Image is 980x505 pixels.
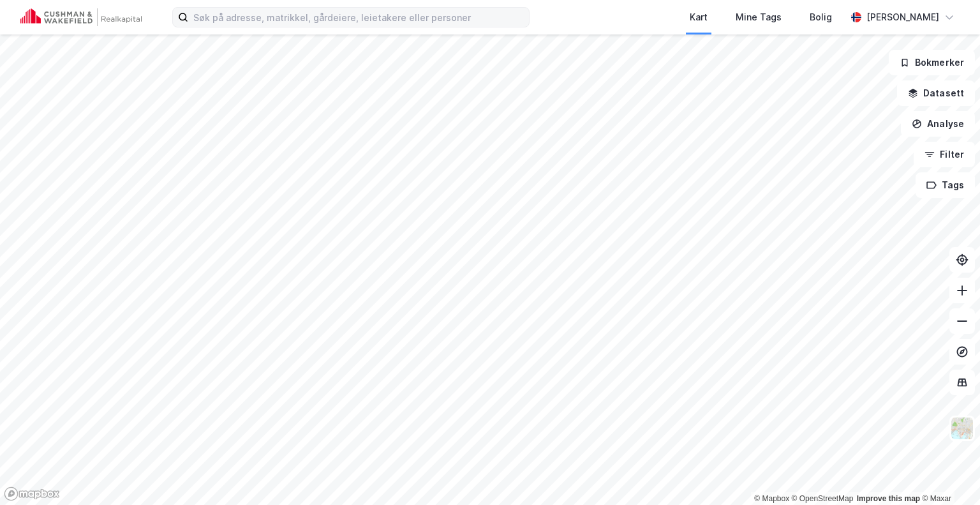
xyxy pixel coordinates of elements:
div: Bolig [810,10,832,25]
input: Søk på adresse, matrikkel, gårdeiere, leietakere eller personer [188,8,529,27]
div: Mine Tags [736,10,782,25]
div: [PERSON_NAME] [866,10,939,25]
img: cushman-wakefield-realkapital-logo.202ea83816669bd177139c58696a8fa1.svg [20,8,142,26]
div: Kontrollprogram for chat [916,444,980,505]
div: Kart [690,10,708,25]
iframe: Chat Widget [916,444,980,505]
